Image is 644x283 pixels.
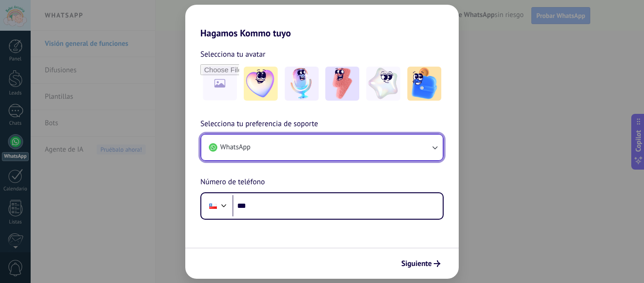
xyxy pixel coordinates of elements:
[204,196,222,216] div: Chile: + 56
[244,67,278,101] img: -1.jpeg
[200,176,265,189] span: Número de teléfono
[201,135,443,160] button: WhatsApp
[401,260,432,267] span: Siguiente
[325,67,359,101] img: -3.jpeg
[285,67,319,101] img: -2.jpeg
[407,67,441,101] img: -5.jpeg
[366,67,400,101] img: -4.jpeg
[220,143,250,152] span: WhatsApp
[200,118,318,130] span: Selecciona tu preferencia de soporte
[200,48,265,60] span: Selecciona tu avatar
[185,5,459,39] h2: Hagamos Kommo tuyo
[397,256,445,272] button: Siguiente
